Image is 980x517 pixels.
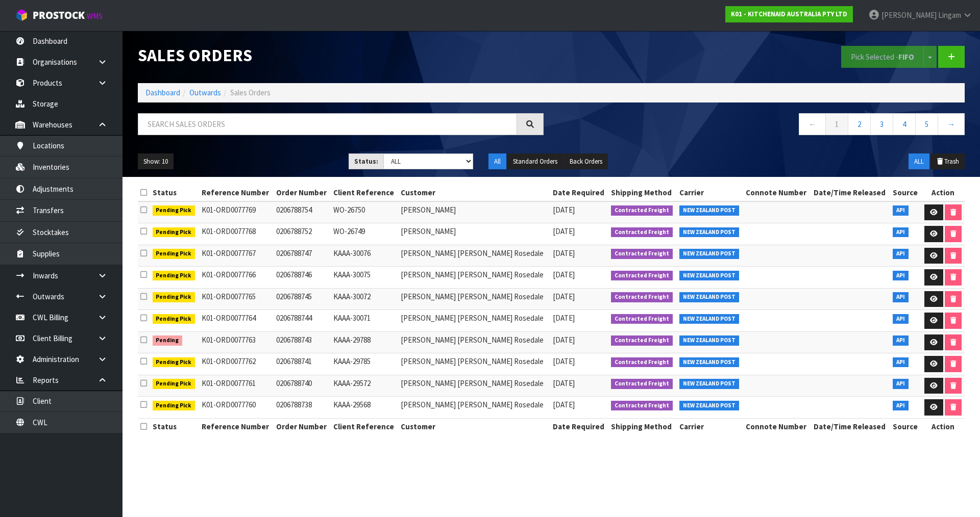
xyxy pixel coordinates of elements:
[153,249,195,259] span: Pending Pick
[679,314,739,324] span: NEW ZEALAND POST
[611,271,673,281] span: Contracted Freight
[893,401,909,411] span: API
[331,245,399,267] td: KAAA-30076
[553,400,575,409] span: [DATE]
[611,335,673,346] span: Contracted Freight
[398,375,550,397] td: [PERSON_NAME] [PERSON_NAME] Rosedale
[893,357,909,368] span: API
[488,153,506,170] button: All
[274,375,331,397] td: 0206788740
[398,331,550,353] td: [PERSON_NAME] [PERSON_NAME] Rosedale
[679,335,739,346] span: NEW ZEALAND POST
[679,379,739,389] span: NEW ZEALAND POST
[799,113,826,135] a: ←
[153,271,195,281] span: Pending Pick
[398,267,550,289] td: [PERSON_NAME] [PERSON_NAME] Rosedale
[893,249,909,259] span: API
[611,292,673,302] span: Contracted Freight
[893,379,909,389] span: API
[679,227,739,238] span: NEW ZEALAND POST
[199,185,274,201] th: Reference Number
[881,10,937,20] span: [PERSON_NAME]
[199,353,274,375] td: K01-ORD0077762
[153,314,195,324] span: Pending Pick
[893,292,909,302] span: API
[893,113,916,135] a: 4
[331,185,399,201] th: Client Reference
[153,335,183,346] span: Pending
[398,288,550,310] td: [PERSON_NAME] [PERSON_NAME] Rosedale
[331,418,399,434] th: Client Reference
[274,310,331,332] td: 0206788744
[398,245,550,267] td: [PERSON_NAME] [PERSON_NAME] Rosedale
[553,356,575,366] span: [DATE]
[921,185,965,201] th: Action
[274,331,331,353] td: 0206788743
[743,185,811,201] th: Connote Number
[398,201,550,223] td: [PERSON_NAME]
[33,9,85,22] span: ProStock
[553,226,575,236] span: [DATE]
[138,153,174,170] button: Show: 10
[398,418,550,434] th: Customer
[608,418,677,434] th: Shipping Method
[890,185,921,201] th: Source
[893,271,909,281] span: API
[921,418,965,434] th: Action
[199,310,274,332] td: K01-ORD0077764
[679,292,739,302] span: NEW ZEALAND POST
[611,205,673,216] span: Contracted Freight
[909,153,929,170] button: ALL
[611,401,673,411] span: Contracted Freight
[331,288,399,310] td: KAAA-30072
[679,249,739,259] span: NEW ZEALAND POST
[553,270,575,279] span: [DATE]
[87,11,103,21] small: WMS
[611,249,673,259] span: Contracted Freight
[553,292,575,301] span: [DATE]
[915,113,938,135] a: 5
[725,6,853,22] a: K01 - KITCHENAID AUSTRALIA PTY LTD
[274,288,331,310] td: 0206788745
[893,205,909,216] span: API
[199,418,274,434] th: Reference Number
[553,313,575,323] span: [DATE]
[199,267,274,289] td: K01-ORD0077766
[331,375,399,397] td: KAAA-29572
[138,113,517,135] input: Search sales orders
[199,331,274,353] td: K01-ORD0077763
[331,310,399,332] td: KAAA-30071
[898,52,914,62] strong: FIFO
[559,113,965,138] nav: Page navigation
[153,379,195,389] span: Pending Pick
[153,227,195,238] span: Pending Pick
[611,314,673,324] span: Contracted Freight
[553,335,575,345] span: [DATE]
[893,314,909,324] span: API
[199,397,274,419] td: K01-ORD0077760
[611,227,673,238] span: Contracted Freight
[274,397,331,419] td: 0206788738
[811,418,890,434] th: Date/Time Released
[153,401,195,411] span: Pending Pick
[138,46,544,65] h1: Sales Orders
[199,245,274,267] td: K01-ORD0077767
[938,113,965,135] a: →
[398,397,550,419] td: [PERSON_NAME] [PERSON_NAME] Rosedale
[608,185,677,201] th: Shipping Method
[274,418,331,434] th: Order Number
[811,185,890,201] th: Date/Time Released
[890,418,921,434] th: Source
[550,418,608,434] th: Date Required
[274,185,331,201] th: Order Number
[848,113,871,135] a: 2
[825,113,848,135] a: 1
[153,292,195,302] span: Pending Pick
[331,201,399,223] td: WO-26750
[398,185,550,201] th: Customer
[553,205,575,215] span: [DATE]
[930,153,965,170] button: Trash
[893,227,909,238] span: API
[679,271,739,281] span: NEW ZEALAND POST
[150,418,199,434] th: Status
